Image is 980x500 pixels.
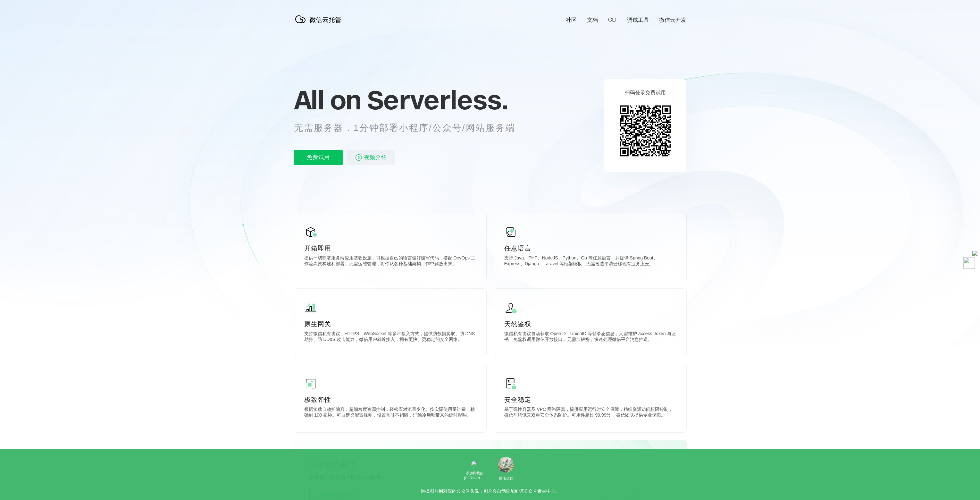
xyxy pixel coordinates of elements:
[587,16,598,24] a: 文档
[294,122,527,134] p: 无需服务器，1分钟部署小程序/公众号/网站服务端
[364,150,387,165] span: 视频介绍
[355,154,363,161] img: video_play.svg
[304,331,476,344] p: 支持微信私有协议、HTTPS、WebSocket 等多种接入方式，提供防数据爬取、防 DNS 劫持、防 DDoS 攻击能力，微信用户就近接入，拥有更快、更稳定的安全网络。
[504,244,676,253] p: 任意语言
[367,84,508,116] span: Serverless.
[659,16,686,24] a: 微信云开发
[304,255,476,268] p: 提供一切部署服务端应用基础设施，可根据自己的语言偏好编写代码，搭配 DevOps 工作流高效构建和部署。无需运维管理，将你从各种基础架构工作中解放出来。
[504,319,676,328] p: 天然鉴权
[608,17,616,23] a: CLI
[566,16,577,24] a: 社区
[504,255,676,268] p: 支持 Java、PHP、NodeJS、Python、Go 等任意语言，并提供 Spring Boot、Express、Django、Laravel 等框架模板，无需改造平滑迁移现有业务上云。
[304,319,476,328] p: 原生网关
[304,407,476,419] p: 根据负载自动扩缩容，超细粒度资源控制，轻松应对流量变化。按实际使用量计费，精确到 100 毫秒。可自定义配置规则，设置常驻不销毁，消除冷启动带来的延时影响。
[294,84,361,116] span: All on
[504,407,676,419] p: 基于弹性容器及 VPC 网络隔离，提供应用运行时安全保障，精细资源访问权限控制，微信与腾讯云双重安全体系防护。可用性超过 99.99% ，微信团队提供专业保障。
[627,16,649,24] a: 调试工具
[625,89,666,96] p: 扫码登录免费试用
[304,395,476,404] p: 极致弹性
[504,395,676,404] p: 安全稳定
[304,244,476,253] p: 开箱即用
[504,331,676,344] p: 微信私有协议自动获取 OpenID、UnionID 等登录态信息；无需维护 access_token 与证书，免鉴权调用微信开放接口；无需加解密，快速处理微信平台消息推送。
[294,21,345,27] a: 微信云托管
[294,13,345,26] img: 微信云托管
[294,150,343,165] p: 免费试用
